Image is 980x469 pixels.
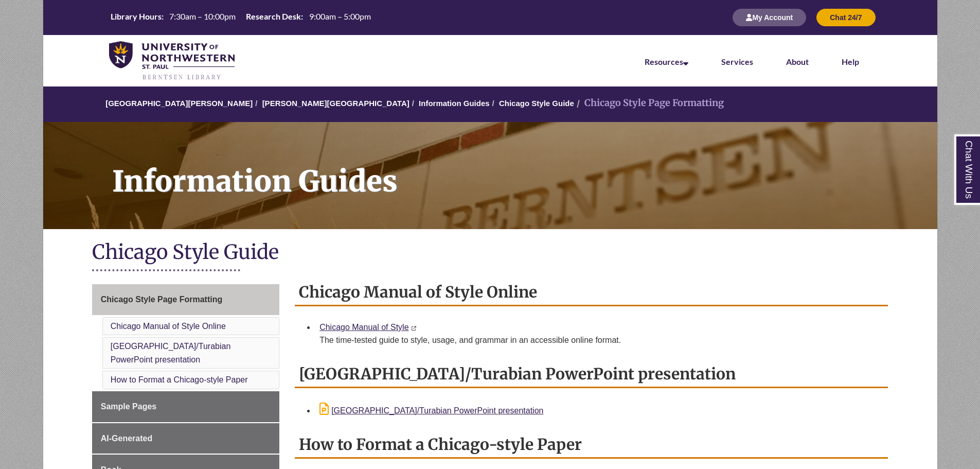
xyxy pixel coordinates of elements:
i: This link opens in a new window [411,326,417,331]
a: [GEOGRAPHIC_DATA]/Turabian PowerPoint presentation [111,342,231,364]
h2: [GEOGRAPHIC_DATA]/Turabian PowerPoint presentation [295,361,888,388]
th: Research Desk: [242,11,305,22]
span: 7:30am – 10:00pm [169,11,236,21]
a: Chat 24/7 [816,13,875,22]
span: 9:00am – 5:00pm [309,11,371,21]
h2: Chicago Manual of Style Online [295,279,888,306]
a: Hours Today [106,11,375,25]
a: Chicago Manual of Style [319,323,408,332]
a: [GEOGRAPHIC_DATA]/Turabian PowerPoint presentation [319,406,543,415]
a: [PERSON_NAME][GEOGRAPHIC_DATA] [262,99,409,108]
h1: Chicago Style Guide [92,239,888,267]
button: Chat 24/7 [816,9,875,26]
button: My Account [733,9,806,26]
span: AI-Generated [101,434,152,443]
a: My Account [733,13,806,22]
a: How to Format a Chicago-style Paper [111,375,248,384]
a: About [786,57,809,66]
a: Sample Pages [92,391,279,422]
a: Help [842,57,859,66]
h2: How to Format a Chicago-style Paper [295,431,888,459]
th: Library Hours: [106,11,165,22]
a: Chicago Style Page Formatting [92,284,279,315]
a: AI-Generated [92,423,279,454]
a: Chicago Manual of Style Online [111,322,226,331]
a: Services [721,57,753,66]
span: Chicago Style Page Formatting [101,295,222,304]
div: The time-tested guide to style, usage, and grammar in an accessible online format. [319,334,880,346]
li: Chicago Style Page Formatting [574,96,724,111]
a: Chicago Style Guide [499,99,574,108]
a: Information Guides [419,99,490,108]
img: UNWSP Library Logo [109,41,235,81]
a: Information Guides [43,122,937,229]
table: Hours Today [106,11,375,24]
a: [GEOGRAPHIC_DATA][PERSON_NAME] [105,99,253,108]
a: Resources [645,57,688,66]
span: Sample Pages [101,402,157,411]
h1: Information Guides [101,122,937,216]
